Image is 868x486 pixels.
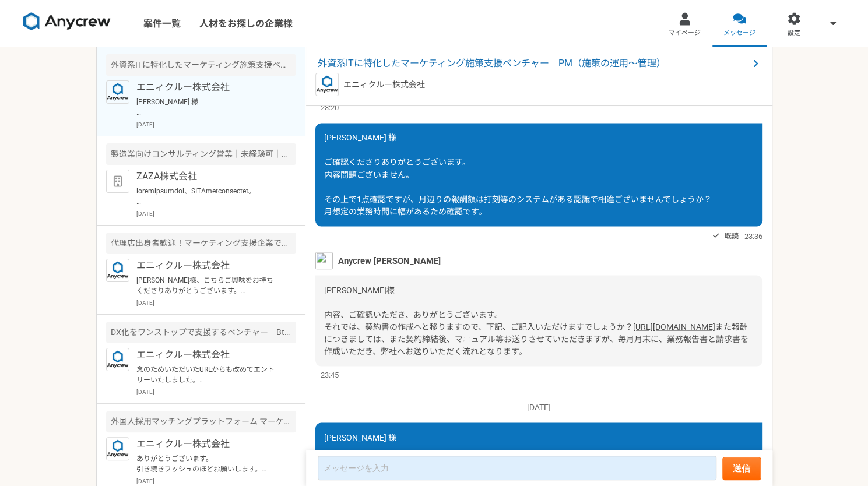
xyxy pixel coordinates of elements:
span: [PERSON_NAME] 様 ご確認くださりありがとうございます。 内容問題ございません。 その上で1点確認ですが、月辺りの報酬額は打刻等のシステムがある認識で相違ございませんでしょうか？ 月... [324,133,712,216]
p: ありがとうございます。 引き続きプッシュのほどお願いします。 1点、前回にもお伝えしたところですが、私のキャリアが正確に伝わっているのかどうかが心配です。 LPOに関しては今までから現在までしっ... [136,453,280,474]
p: loremipsumdol、SITAmetconsectet。 adipiscin、el・seddoeiusmodtemporincididun。 utlabo、etdol・magnaaL6En... [136,186,280,207]
img: logo_text_blue_01.png [315,73,339,96]
p: エニィクルー株式会社 [136,437,280,451]
p: [PERSON_NAME]様、こちらご興味をお持ちくださりありがとうございます。 本件ですが、応募を多数いただいており、よりフィット度の高い方が先に選考に進まれている状況となります。その方の選考... [136,275,280,296]
span: メッセージ [723,29,755,38]
span: Anycrew [PERSON_NAME] [338,254,441,267]
button: 送信 [722,457,761,480]
p: [DATE] [136,388,296,396]
img: logo_text_blue_01.png [106,437,129,460]
img: default_org_logo-42cde973f59100197ec2c8e796e4974ac8490bb5b08a0eb061ff975e4574aa76.png [106,170,129,193]
p: [DATE] [136,298,296,307]
div: DX化をワンストップで支援するベンチャー BtoBマーケティング戦略立案・実装 [106,322,296,343]
p: エニィクルー株式会社 [136,80,280,94]
span: 設定 [788,29,800,38]
span: マイページ [669,29,701,38]
div: 外国人採用マッチングプラットフォーム マーケティング責任者 [106,411,296,432]
img: %E3%83%95%E3%82%9A%E3%83%AD%E3%83%95%E3%82%A3%E3%83%BC%E3%83%AB%E7%94%BB%E5%83%8F%E3%81%AE%E3%82%... [315,252,333,269]
a: [URL][DOMAIN_NAME] [633,322,715,331]
span: [PERSON_NAME]様 内容、ご確認いただき、ありがとうございます。 それでは、契約書の作成へと移りますので、下記、ご記入いただけますでしょうか？ [324,285,633,331]
span: 23:45 [321,369,339,380]
img: logo_text_blue_01.png [106,348,129,371]
span: 既読 [725,228,739,242]
p: エニィクルー株式会社 [136,259,280,273]
p: [DATE] [136,209,296,218]
span: 23:36 [744,230,762,241]
img: logo_text_blue_01.png [106,259,129,282]
p: エニィクルー株式会社 [343,79,425,91]
div: 製造業向けコンサルティング営業｜未経験可｜法人営業としてキャリアアップしたい方 [106,143,296,165]
p: [DATE] [136,120,296,129]
span: また報酬につきましては、また契約締結後、マニュアル等お送りさせていただきますが、毎月月末に、業務報告書と請求書を作成いただき、弊社へお送りいただく流れとなります。 [324,322,748,355]
p: [DATE] [315,401,762,413]
p: [PERSON_NAME] 様 お世話になっております。 フォーム記入いたしましたのでご確認のほどよろしくお願いします。 また、報酬について承知しました。 こちらもご回答ありがとうございます。 [136,97,280,118]
div: 外資系ITに特化したマーケティング施策支援ベンチャー PM（施策の運用〜管理） [106,54,296,76]
p: 念のためいただいたURLからも改めてエントリーいたしました。 何卒よろしくお願いします。 [136,364,280,385]
p: [DATE] [136,477,296,485]
p: ZAZA株式会社 [136,170,280,184]
span: 外資系ITに特化したマーケティング施策支援ベンチャー PM（施策の運用〜管理） [318,57,748,71]
p: エニィクルー株式会社 [136,348,280,362]
span: 23:20 [321,102,339,113]
img: logo_text_blue_01.png [106,80,129,104]
img: 8DqYSo04kwAAAAASUVORK5CYII= [23,12,111,31]
div: 代理店出身者歓迎！マーケティング支援企業でのフロント営業兼広告運用担当 [106,233,296,254]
